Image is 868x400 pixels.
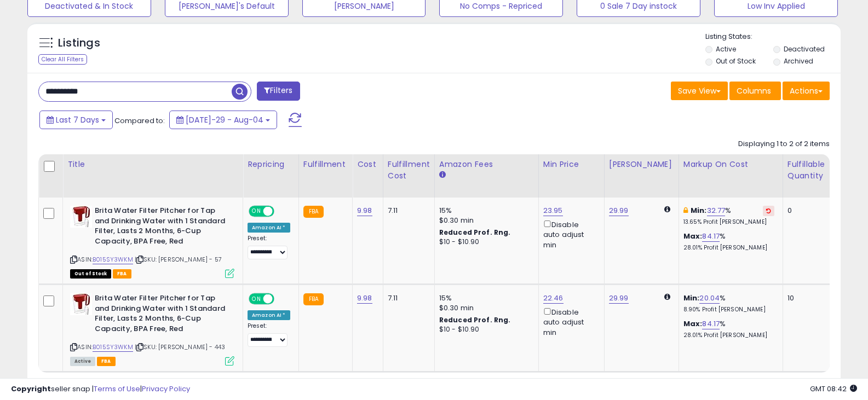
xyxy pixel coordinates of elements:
div: Cost [357,159,378,170]
b: Brita Water Filter Pitcher for Tap and Drinking Water with 1 Standard Filter, Lasts 2 Months, 6-C... [95,206,228,249]
button: [DATE]-29 - Aug-04 [169,111,277,129]
span: Compared to: [114,115,165,126]
span: FBA [113,269,131,279]
div: 7.11 [388,206,426,216]
a: 32.77 [707,205,726,216]
b: Max: [683,231,703,241]
b: Min: [691,205,707,216]
b: Max: [683,318,703,329]
a: 84.17 [702,318,720,329]
small: FBA [303,293,324,305]
b: Brita Water Filter Pitcher for Tap and Drinking Water with 1 Standard Filter, Lasts 2 Months, 6-C... [95,293,228,337]
div: $10 - $10.90 [439,325,530,334]
strong: Copyright [11,384,51,394]
span: ON [250,207,263,216]
th: The percentage added to the cost of goods (COGS) that forms the calculator for Min & Max prices. [679,154,783,198]
span: FBA [97,357,116,366]
a: 29.99 [609,205,629,216]
div: Fulfillment Cost [388,159,430,182]
div: Repricing [248,159,294,170]
b: Reduced Prof. Rng. [439,228,511,237]
a: B015SY3WKM [93,343,133,352]
span: All listings currently available for purchase on Amazon [70,357,95,366]
label: Archived [784,56,813,66]
div: % [683,206,774,226]
span: 2025-08-12 08:42 GMT [810,384,857,394]
div: [PERSON_NAME] [609,159,674,170]
div: 15% [439,293,530,303]
span: Columns [737,85,771,96]
div: ASIN: [70,293,234,364]
img: 41mV-n06nwL._SL40_.jpg [70,206,92,228]
small: Amazon Fees. [439,170,446,180]
div: 10 [787,293,821,303]
div: % [683,293,774,314]
span: OFF [273,294,290,304]
div: % [683,319,774,339]
div: seller snap | | [11,384,190,395]
button: Columns [729,82,781,100]
b: Reduced Prof. Rng. [439,315,511,324]
div: Disable auto adjust min [543,218,596,250]
div: Title [67,159,238,170]
div: % [683,231,774,252]
span: All listings that are currently out of stock and unavailable for purchase on Amazon [70,269,111,279]
div: Amazon AI * [248,223,290,233]
p: 8.90% Profit [PERSON_NAME] [683,306,774,314]
span: [DATE]-29 - Aug-04 [186,114,263,125]
button: Save View [671,82,728,100]
button: Last 7 Days [39,111,113,129]
span: OFF [273,207,290,216]
a: Privacy Policy [142,384,190,394]
span: Last 7 Days [56,114,99,125]
h5: Listings [58,36,100,51]
div: Amazon Fees [439,159,534,170]
a: 29.99 [609,293,629,304]
p: 13.65% Profit [PERSON_NAME] [683,218,774,226]
p: 28.01% Profit [PERSON_NAME] [683,332,774,339]
p: Listing States: [705,32,841,42]
div: Min Price [543,159,600,170]
div: Clear All Filters [38,54,87,65]
label: Active [716,44,736,54]
img: 41mV-n06nwL._SL40_.jpg [70,293,92,315]
div: $0.30 min [439,216,530,225]
div: Markup on Cost [683,159,778,170]
div: $10 - $10.90 [439,237,530,247]
div: Fulfillment [303,159,348,170]
a: 22.46 [543,293,564,304]
a: 23.95 [543,205,563,216]
div: $0.30 min [439,303,530,313]
div: Displaying 1 to 2 of 2 items [738,139,830,149]
div: Fulfillable Quantity [787,159,825,182]
a: B015SY3WKM [93,255,133,264]
a: 9.98 [357,205,372,216]
span: ON [250,294,263,304]
small: FBA [303,206,324,218]
div: Preset: [248,235,290,259]
div: 15% [439,206,530,216]
label: Out of Stock [716,56,756,66]
div: 0 [787,206,821,216]
div: Preset: [248,322,290,347]
div: ASIN: [70,206,234,277]
a: 84.17 [702,231,720,242]
p: 28.01% Profit [PERSON_NAME] [683,244,774,252]
span: | SKU: [PERSON_NAME] - 57 [135,255,222,264]
b: Min: [683,293,700,303]
div: Amazon AI * [248,310,290,320]
button: Actions [783,82,830,100]
a: 9.98 [357,293,372,304]
div: 7.11 [388,293,426,303]
button: Filters [257,82,300,101]
div: Disable auto adjust min [543,306,596,338]
label: Deactivated [784,44,825,54]
a: 20.04 [699,293,720,304]
span: | SKU: [PERSON_NAME] - 443 [135,343,225,351]
a: Terms of Use [94,384,140,394]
